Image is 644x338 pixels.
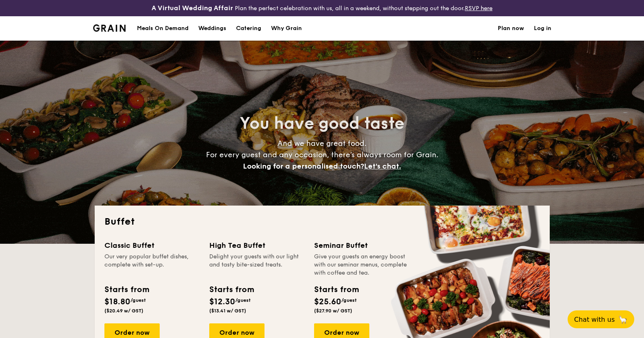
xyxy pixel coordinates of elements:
[104,284,149,296] div: Starts from
[534,16,551,41] a: Log in
[271,16,302,41] div: Why Grain
[104,253,199,277] div: Our very popular buffet dishes, complete with set-up.
[314,240,409,251] div: Seminar Buffet
[314,297,341,307] span: $25.60
[266,16,307,41] a: Why Grain
[314,284,358,296] div: Starts from
[132,16,193,41] a: Meals On Demand
[568,310,634,328] button: Chat with us🦙
[574,316,615,323] span: Chat with us
[104,215,540,228] h2: Buffet
[130,297,146,303] span: /guest
[137,16,189,41] div: Meals On Demand
[209,240,304,251] div: High Tea Buffet
[193,16,231,41] a: Weddings
[314,308,352,314] span: ($27.90 w/ GST)
[104,308,143,314] span: ($20.49 w/ GST)
[314,253,409,277] div: Give your guests an energy boost with our seminar menus, complete with coffee and tea.
[209,253,304,277] div: Delight your guests with our light and tasty bite-sized treats.
[341,297,357,303] span: /guest
[104,297,130,307] span: $18.80
[152,3,233,13] h4: A Virtual Wedding Affair
[498,16,524,41] a: Plan now
[107,3,537,13] div: Plan the perfect celebration with us, all in a weekend, without stepping out the door.
[235,297,251,303] span: /guest
[236,16,261,41] h1: Catering
[209,297,235,307] span: $12.30
[104,240,199,251] div: Classic Buffet
[231,16,266,41] a: Catering
[209,284,254,296] div: Starts from
[364,162,401,171] span: Let's chat.
[209,308,246,314] span: ($13.41 w/ GST)
[465,5,492,12] a: RSVP here
[93,24,126,32] a: Logotype
[93,24,126,32] img: Grain
[198,16,226,41] div: Weddings
[618,315,628,324] span: 🦙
